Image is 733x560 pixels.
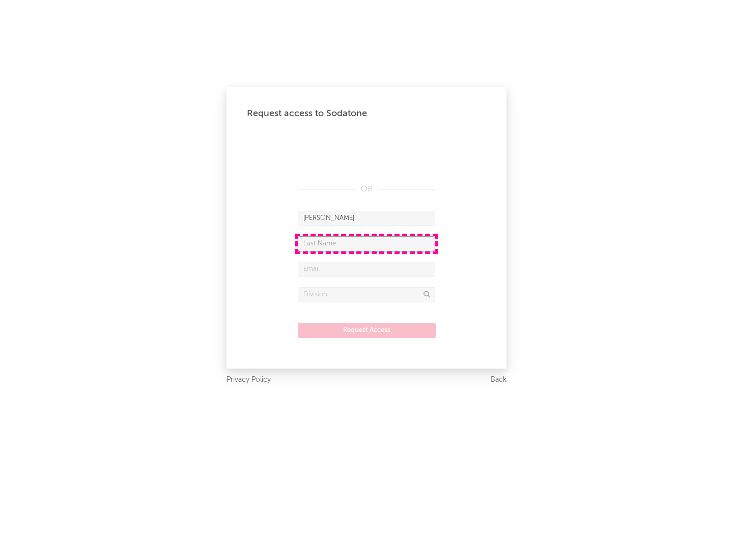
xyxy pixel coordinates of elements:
input: First Name [298,211,435,226]
input: Last Name [298,236,435,251]
div: OR [298,183,435,195]
input: Division [298,287,435,302]
div: Request access to Sodatone [247,107,486,120]
button: Request Access [298,323,436,338]
input: Email [298,262,435,277]
a: Privacy Policy [227,374,271,386]
a: Back [491,374,506,386]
